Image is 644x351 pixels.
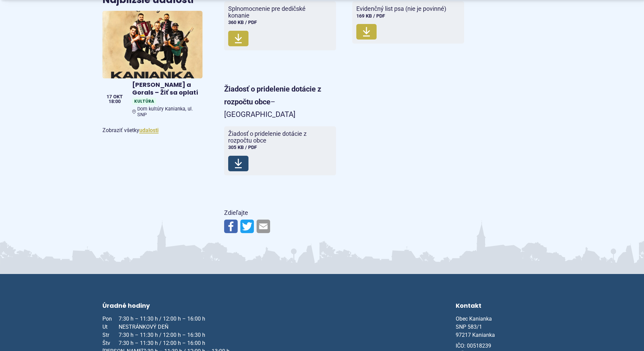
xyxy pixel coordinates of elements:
[102,301,230,312] h3: Úradné hodiny
[102,315,119,323] span: Pon
[139,127,159,133] a: Zobraziť všetky udalosti
[224,220,238,233] img: Zdieľať na Facebooku
[102,339,119,347] span: Štv
[106,99,123,104] span: 18:00
[456,301,542,312] h3: Kontakt
[228,145,257,150] span: 305 KB / PDF
[356,5,446,12] span: Evidenčný list psa (nie je povinné)
[456,316,495,338] span: Obec Kanianka SNP 583/1 97217 Kanianka
[240,220,254,233] img: Zdieľať na Twitteri
[257,220,270,233] img: Zdieľať e-mailom
[113,95,123,99] span: okt
[228,5,324,19] span: Splnomocnenie pre dedičské konanie
[106,95,112,99] span: 17
[102,323,119,331] span: Ut
[224,83,336,121] p: – [GEOGRAPHIC_DATA]
[228,130,324,144] span: Žiadosť o pridelenie dotácie z rozpočtu obce
[228,20,257,25] span: 360 KB / PDF
[352,1,464,44] a: Evidenčný list psa (nie je povinné)169 KB / PDF
[132,98,156,105] span: Kultúra
[356,13,385,19] span: 169 KB / PDF
[102,126,202,135] p: Zobraziť všetky
[224,1,336,50] a: Splnomocnenie pre dedičské konanie360 KB / PDF
[224,85,321,106] strong: Žiadosť o pridelenie dotácie z rozpočtu obce
[102,331,119,339] span: Str
[102,11,202,120] a: [PERSON_NAME] a Gorals – Žiť sa oplatí KultúraDom kultúry Kanianka, ul. SNP 17 okt 18:00
[224,208,464,218] p: Zdieľajte
[224,126,336,175] a: Žiadosť o pridelenie dotácie z rozpočtu obce305 KB / PDF
[132,81,200,96] h4: [PERSON_NAME] a Gorals – Žiť sa oplatí
[137,106,199,118] span: Dom kultúry Kanianka, ul. SNP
